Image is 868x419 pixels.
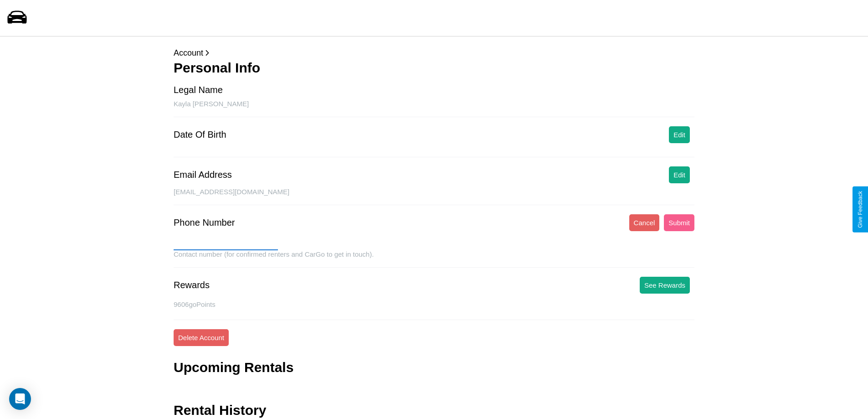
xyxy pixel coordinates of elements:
[669,166,690,183] button: Edit
[857,191,863,228] div: Give Feedback
[629,214,660,231] button: Cancel
[174,298,694,310] p: 9606 goPoints
[640,277,690,294] button: See Rewards
[174,129,226,140] div: Date Of Birth
[174,280,210,290] div: Rewards
[174,46,694,60] p: Account
[174,170,232,180] div: Email Address
[174,85,223,95] div: Legal Name
[664,214,694,231] button: Submit
[174,100,694,117] div: Kayla [PERSON_NAME]
[9,388,31,410] div: Open Intercom Messenger
[174,188,694,205] div: [EMAIL_ADDRESS][DOMAIN_NAME]
[174,329,229,346] button: Delete Account
[174,217,235,228] div: Phone Number
[174,60,694,76] h3: Personal Info
[174,360,293,375] h3: Upcoming Rentals
[174,403,266,418] h3: Rental History
[174,250,694,268] div: Contact number (for confirmed renters and CarGo to get in touch).
[669,126,690,143] button: Edit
